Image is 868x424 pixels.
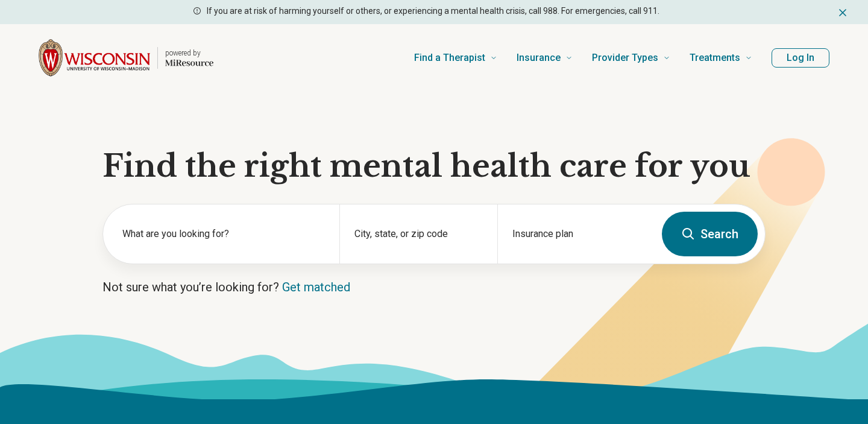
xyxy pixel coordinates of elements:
[122,227,325,241] label: What are you looking for?
[592,34,670,82] a: Provider Types
[690,49,740,66] span: Treatments
[592,49,658,66] span: Provider Types
[102,148,766,185] h1: Find the right mental health care for you
[165,48,213,58] p: powered by
[207,5,659,17] p: If you are at risk of harming yourself or others, or experiencing a mental health crisis, call 98...
[517,49,561,66] span: Insurance
[414,34,497,82] a: Find a Therapist
[102,279,766,296] p: Not sure what you’re looking for?
[414,49,485,66] span: Find a Therapist
[282,280,350,294] a: Get matched
[772,48,829,68] button: Log In
[837,5,849,19] button: Dismiss
[690,34,752,82] a: Treatments
[517,34,573,82] a: Insurance
[662,212,758,256] button: Search
[39,39,213,77] a: Home page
